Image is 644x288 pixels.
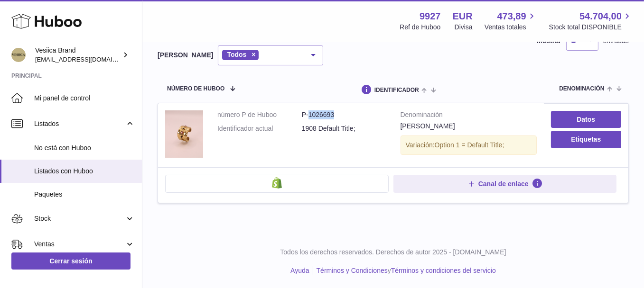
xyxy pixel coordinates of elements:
[393,175,617,193] button: Canal de enlace
[167,86,224,92] span: número de Huboo
[34,144,135,153] span: No está con Huboo
[290,267,309,274] a: Ayuda
[401,110,537,122] strong: Denominación
[549,10,633,32] a: 54.704,00 Stock total DISPONIBLE
[313,266,496,275] li: y
[11,252,131,270] a: Cerrar sesión
[485,23,537,32] span: Ventas totales
[34,167,135,176] span: Listados con Huboo
[35,55,140,63] span: [EMAIL_ADDRESS][DOMAIN_NAME]
[485,10,537,32] a: 473,89 Ventas totales
[478,180,529,188] span: Canal de enlace
[158,51,213,60] label: [PERSON_NAME]
[272,177,282,189] img: shopify-small.png
[302,124,386,133] dd: 1908 Default Title;
[34,214,125,223] span: Stock
[35,46,121,64] div: Vesiica Brand
[559,86,604,92] span: denominación
[165,110,203,158] img: Anillo Gema
[579,10,622,23] span: 54.704,00
[34,240,125,249] span: Ventas
[217,124,302,133] dt: Identificador actual
[302,110,386,119] dd: P-1026693
[227,51,246,58] span: Todos
[11,48,26,62] img: internalAdmin-9927@internal.huboo.com
[400,23,440,32] div: Ref de Huboo
[391,267,496,274] a: Términos y condiciones del servicio
[420,10,441,23] strong: 9927
[551,131,621,148] button: Etiquetas
[497,10,526,23] span: 473,89
[551,111,621,128] a: Datos
[317,267,388,274] a: Términos y Condiciones
[34,119,125,128] span: Listados
[34,94,135,103] span: Mi panel de control
[453,10,473,23] strong: EUR
[455,23,473,32] div: Divisa
[401,135,537,155] div: Variación:
[150,248,636,257] p: Todos los derechos reservados. Derechos de autor 2025 - [DOMAIN_NAME]
[217,110,302,119] dt: número P de Huboo
[435,141,504,149] span: Option 1 = Default Title;
[401,122,537,131] div: [PERSON_NAME]
[374,87,419,93] span: identificador
[34,190,135,199] span: Paquetes
[549,23,633,32] span: Stock total DISPONIBLE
